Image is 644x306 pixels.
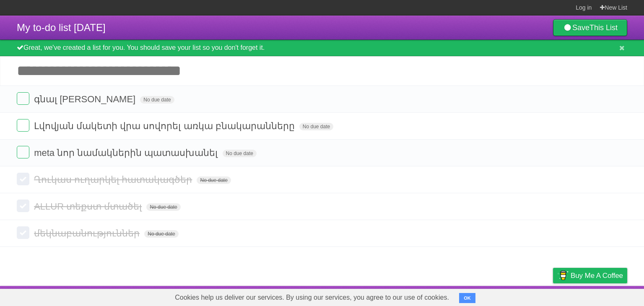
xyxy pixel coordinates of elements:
[197,176,231,184] span: No due date
[34,121,297,131] span: Լվովյան մակետի վրա սովորել առկա բնակարանները
[557,268,569,283] img: Buy me a coffee
[34,94,138,104] span: գնալ [PERSON_NAME]
[441,288,459,304] a: About
[34,228,142,239] span: մեկնաբանություններ
[589,23,618,32] b: This List
[223,150,257,157] span: No due date
[469,288,503,304] a: Developers
[34,148,220,158] span: meta նոր նամակներին պատասխանել
[571,268,623,283] span: Buy me a coffee
[459,293,475,303] button: OK
[553,19,627,36] a: SaveThis List
[17,200,29,212] label: Done
[144,230,178,238] span: No due date
[166,289,457,306] span: Cookies help us deliver our services. By using our services, you agree to our use of cookies.
[17,22,106,33] span: My to-do list [DATE]
[17,92,29,105] label: Done
[574,288,627,304] a: Suggest a feature
[17,119,29,132] label: Done
[140,96,174,104] span: No due date
[542,288,564,304] a: Privacy
[299,123,333,130] span: No due date
[34,201,144,212] span: ALLUR տեքստ մտածել
[17,226,29,239] label: Done
[34,174,194,185] span: Ղուկաս ուղարկել հատակագծեր
[146,203,180,211] span: No due date
[514,288,532,304] a: Terms
[17,146,29,158] label: Done
[17,173,29,185] label: Done
[553,268,627,283] a: Buy me a coffee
